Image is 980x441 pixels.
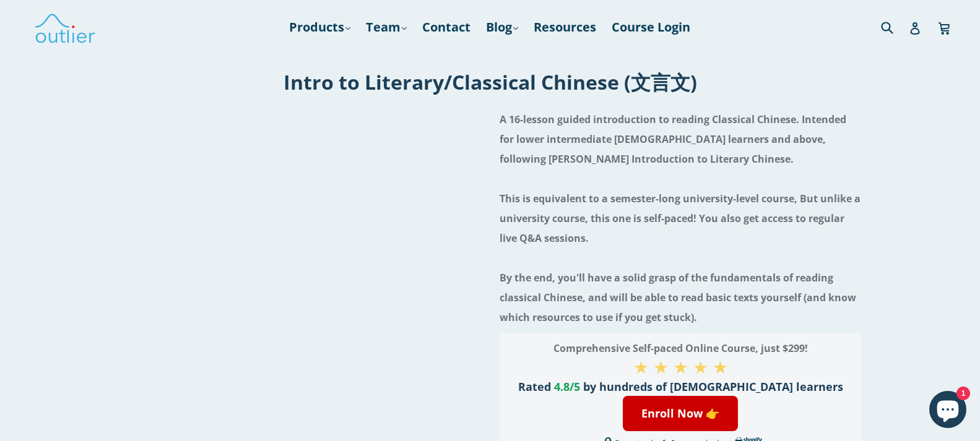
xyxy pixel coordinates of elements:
[605,16,696,38] a: Course Login
[633,355,728,379] span: ★ ★ ★ ★ ★
[514,338,847,358] h3: Comprehensive Self-paced Online Course, just $299!
[416,16,477,38] a: Contact
[554,379,580,394] span: 4.8/5
[500,109,862,327] h4: A 16-lesson guided introduction to reading Classical Chinese. Intended for lower intermediate [DE...
[119,103,481,307] iframe: Embedded Youtube Video
[283,16,357,38] a: Products
[527,16,602,38] a: Resources
[518,379,551,394] span: Rated
[360,16,413,38] a: Team
[926,391,970,431] inbox-online-store-chat: Shopify online store chat
[878,14,912,40] input: Search
[480,16,524,38] a: Blog
[34,9,96,45] img: Outlier Linguistics
[623,396,738,431] a: Enroll Now 👉
[583,379,843,394] span: by hundreds of [DEMOGRAPHIC_DATA] learners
